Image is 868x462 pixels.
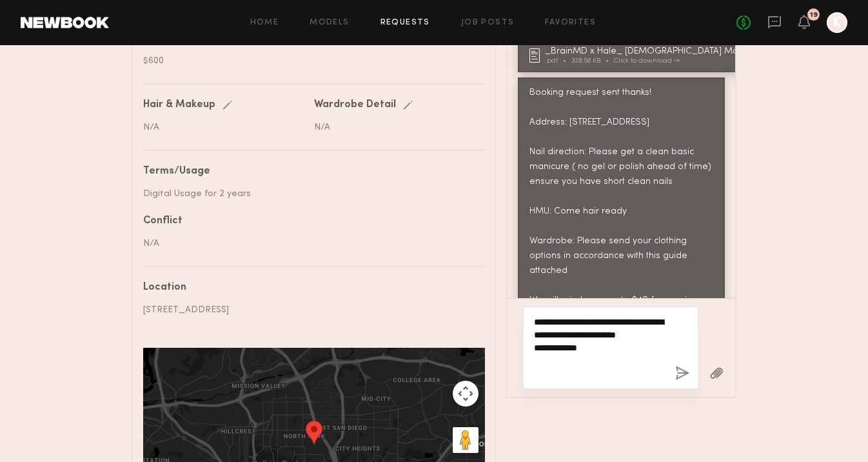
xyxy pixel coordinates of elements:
[827,12,847,33] a: K
[614,57,680,65] div: Click to download
[380,19,430,27] a: Requests
[310,19,349,27] a: Models
[143,100,215,110] div: Hair & Makeup
[461,19,515,27] a: Job Posts
[453,427,478,453] button: Drag Pegman onto the map to open Street View
[143,303,475,317] div: [STREET_ADDRESS]
[314,121,475,134] div: N/A
[250,19,279,27] a: Home
[810,12,818,19] div: 19
[143,237,475,250] div: N/A
[529,86,713,308] div: Booking request sent thanks! Address: [STREET_ADDRESS] Nail direction: Please get a clean basic m...
[143,121,304,134] div: N/A
[529,47,774,65] a: _BrainMD x Hale_ [DEMOGRAPHIC_DATA] Model Style Guide.pdf328.58 KBClick to download
[453,381,478,407] button: Map camera controls
[143,187,475,201] div: Digital Usage for 2 years
[545,19,596,27] a: Favorites
[143,283,475,293] div: Location
[545,57,571,65] div: .pdf
[143,216,475,226] div: Conflict
[571,57,614,65] div: 328.58 KB
[545,47,774,56] div: _BrainMD x Hale_ [DEMOGRAPHIC_DATA] Model Style Guide
[143,54,475,68] div: $600
[143,166,475,177] div: Terms/Usage
[314,100,396,110] div: Wardrobe Detail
